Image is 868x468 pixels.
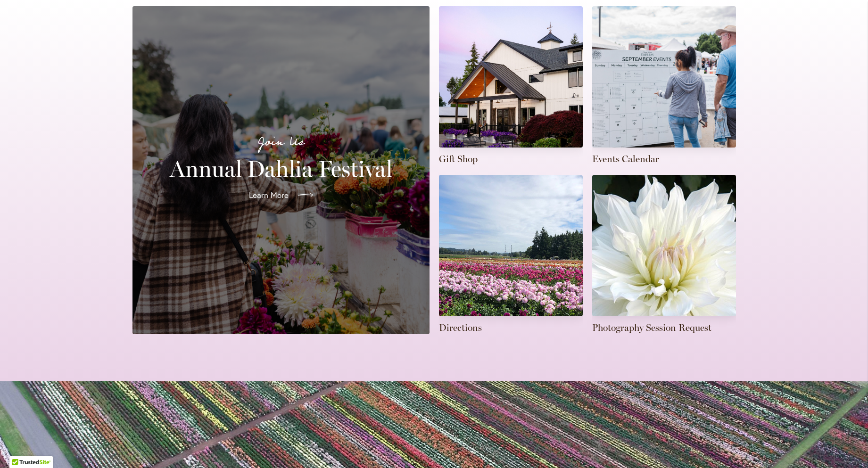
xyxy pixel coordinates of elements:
a: Learn More [241,182,321,208]
h2: Annual Dahlia Festival [144,156,418,182]
p: Join Us [144,132,418,152]
span: Learn More [249,189,289,201]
